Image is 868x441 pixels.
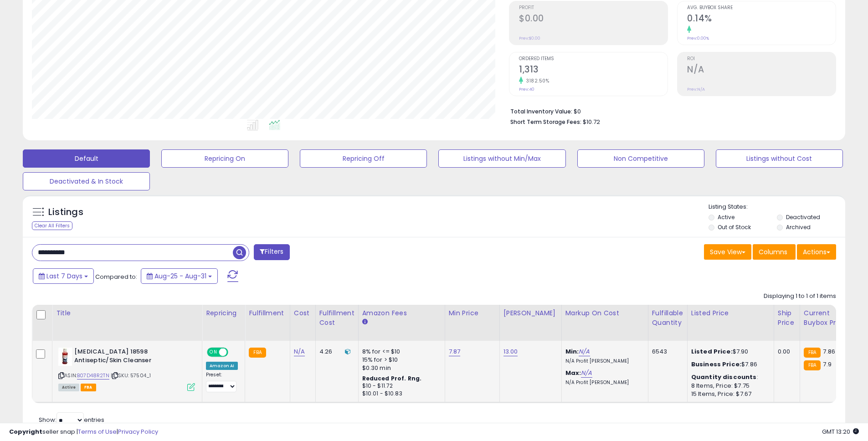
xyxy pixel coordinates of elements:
b: Max: [565,369,581,377]
small: Prev: $0.00 [519,36,540,41]
div: Fulfillment [249,308,286,318]
div: $10 - $11.72 [362,382,438,390]
button: Listings without Min/Max [438,149,565,168]
span: All listings currently available for purchase on Amazon [58,384,79,391]
div: 15% for > $10 [362,356,438,364]
button: Columns [753,244,796,260]
span: Compared to: [95,272,137,281]
div: Displaying 1 to 1 of 1 items [764,292,836,301]
button: Default [23,149,150,168]
div: seller snap | | [9,428,158,436]
a: Terms of Use [78,427,117,436]
div: Current Buybox Price [804,308,851,328]
span: ROI [687,56,836,62]
div: Amazon AI [206,362,238,370]
span: | SKU: 57504_1 [111,372,151,379]
div: Title [56,308,198,318]
b: Business Price: [691,360,741,369]
small: FBA [249,348,266,358]
button: Deactivated & In Stock [23,172,150,190]
small: Amazon Fees. [362,318,368,326]
div: Min Price [449,308,496,318]
h2: 0.14% [687,13,836,26]
b: Min: [565,347,579,356]
div: Cost [294,308,312,318]
li: $0 [510,105,829,116]
button: Filters [254,244,289,260]
div: 15 Items, Price: $7.67 [691,390,767,398]
button: Listings without Cost [716,149,843,168]
label: Deactivated [786,213,820,221]
p: N/A Profit [PERSON_NAME] [565,379,641,386]
small: 3182.50% [523,77,549,84]
button: Repricing Off [300,149,427,168]
span: OFF [227,349,241,356]
div: 8 Items, Price: $7.75 [691,382,767,390]
div: Ship Price [778,308,796,328]
span: Last 7 Days [46,272,82,281]
b: [MEDICAL_DATA] 18598 Antiseptic/Skin Cleanser [74,348,185,367]
h2: N/A [687,64,836,77]
button: Non Competitive [577,149,704,168]
small: Prev: 0.00% [687,36,709,41]
div: [PERSON_NAME] [503,308,558,318]
b: Listed Price: [691,347,733,356]
div: Listed Price [691,308,770,318]
div: $0.30 min [362,364,438,372]
div: $7.86 [691,360,767,369]
a: N/A [581,369,592,378]
div: 4.26 [319,348,351,356]
a: 7.87 [449,347,461,356]
label: Out of Stock [718,223,751,231]
span: Ordered Items [519,56,668,62]
img: 31LVsuzgDqL._SL40_.jpg [58,348,72,366]
div: $7.90 [691,348,767,356]
b: Short Term Storage Fees: [510,118,581,126]
span: Profit [519,5,668,10]
b: Total Inventory Value: [510,108,572,115]
small: Prev: 40 [519,87,534,92]
strong: Copyright [9,427,42,436]
span: Columns [759,247,787,256]
button: Save View [704,244,751,260]
p: N/A Profit [PERSON_NAME] [565,358,641,364]
th: The percentage added to the cost of goods (COGS) that forms the calculator for Min & Max prices. [561,305,648,341]
small: Prev: N/A [687,87,705,92]
button: Last 7 Days [33,268,94,284]
b: Reduced Prof. Rng. [362,374,422,382]
span: 7.9 [823,360,831,369]
div: ASIN: [58,348,195,390]
p: Listing States: [709,203,845,211]
small: FBA [804,360,821,370]
div: 8% for <= $10 [362,348,438,356]
div: $10.01 - $10.83 [362,390,438,398]
span: 2025-09-8 13:20 GMT [822,427,859,436]
div: Fulfillable Quantity [652,308,683,328]
label: Active [718,213,734,221]
button: Aug-25 - Aug-31 [141,268,218,284]
div: : [691,373,767,381]
div: 0.00 [778,348,793,356]
h2: $0.00 [519,13,668,26]
div: Repricing [206,308,241,318]
span: FBA [81,384,96,391]
div: Clear All Filters [32,221,72,230]
span: Aug-25 - Aug-31 [154,272,206,281]
span: ON [208,349,219,356]
a: N/A [294,347,305,356]
label: Archived [786,223,811,231]
h5: Listings [48,206,83,219]
span: 7.86 [823,347,835,356]
div: Fulfillment Cost [319,308,354,328]
span: $10.72 [583,118,600,126]
a: B07D48R2TN [77,372,109,379]
span: Show: entries [39,415,104,424]
a: Privacy Policy [118,427,158,436]
small: FBA [804,348,821,358]
a: N/A [579,347,590,356]
div: Markup on Cost [565,308,644,318]
button: Actions [797,244,836,260]
a: 13.00 [503,347,518,356]
div: Preset: [206,372,238,392]
b: Quantity discounts [691,373,757,381]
